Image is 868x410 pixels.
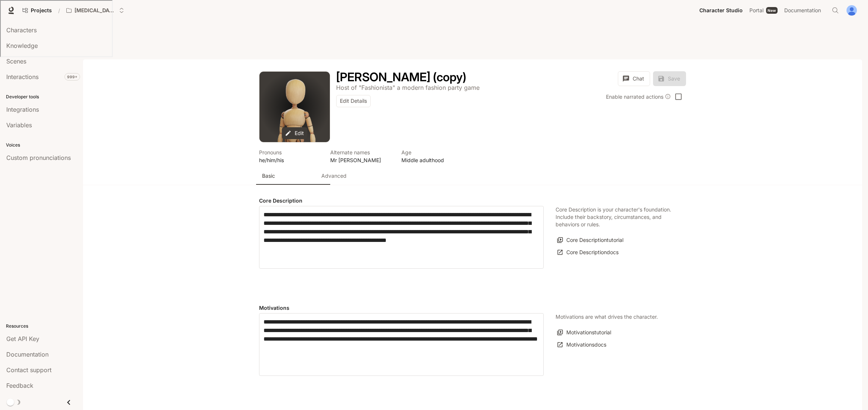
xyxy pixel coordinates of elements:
button: User avatar [844,3,859,18]
button: Chat [618,71,650,86]
button: Open character details dialog [336,71,466,83]
span: Documentation [784,6,821,15]
div: / [55,7,63,14]
a: Character Studio [696,3,746,18]
div: label [259,206,544,269]
span: Portal [749,6,763,15]
span: Projects [31,7,52,14]
p: he/him/his [259,156,321,164]
span: Character Studio [699,6,743,15]
div: Enable narrated actions [606,93,671,101]
p: [MEDICAL_DATA] [74,7,116,14]
p: Age [401,148,464,156]
h4: Core Description [259,197,544,204]
p: Alternate names [330,148,392,156]
a: Go to projects [19,3,55,18]
button: Core Descriptiontutorial [556,234,625,246]
button: Open character avatar dialog [259,72,330,142]
h1: [PERSON_NAME] (copy) [336,70,466,84]
img: User avatar [847,5,857,16]
button: Open workspace menu [63,3,127,18]
button: Open character details dialog [336,83,480,92]
p: Pronouns [259,148,321,156]
a: Documentation [781,3,826,18]
p: Mr [PERSON_NAME] [330,156,392,164]
h4: Motivations [259,304,544,312]
button: Open character details dialog [330,148,392,164]
p: Basic [262,172,275,180]
button: Edit [282,127,308,140]
p: Advanced [321,172,347,180]
button: Open Command Menu [828,3,843,18]
div: New [766,7,778,14]
button: Edit Details [336,95,371,107]
p: Middle adulthood [401,156,464,164]
div: Avatar image [259,72,330,142]
button: Open character details dialog [401,148,464,164]
p: Motivations are what drives the character. [556,313,658,321]
p: Host of "Fashionista" a modern fashion party game [336,84,480,91]
a: PortalNew [746,3,781,18]
button: Motivationstutorial [556,327,613,339]
a: Core Descriptiondocs [556,246,620,259]
a: Motivationsdocs [556,339,608,351]
button: Open character details dialog [259,148,321,164]
p: Core Description is your character's foundation. Include their backstory, circumstances, and beha... [556,206,674,228]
